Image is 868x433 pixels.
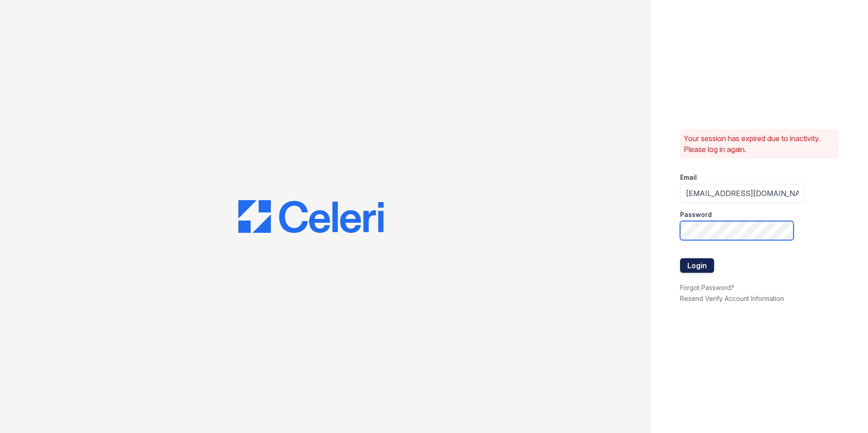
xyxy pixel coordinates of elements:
label: Email [680,173,697,182]
label: Password [680,210,712,219]
img: CE_Logo_Blue-a8612792a0a2168367f1c8372b55b34899dd931a85d93a1a3d3e32e68fde9ad4.png [238,200,384,233]
button: Login [680,258,714,273]
a: Forgot Password? [680,284,734,291]
p: Your session has expired due to inactivity. Please log in again. [684,133,835,155]
a: Resend Verify Account Information [680,295,784,302]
